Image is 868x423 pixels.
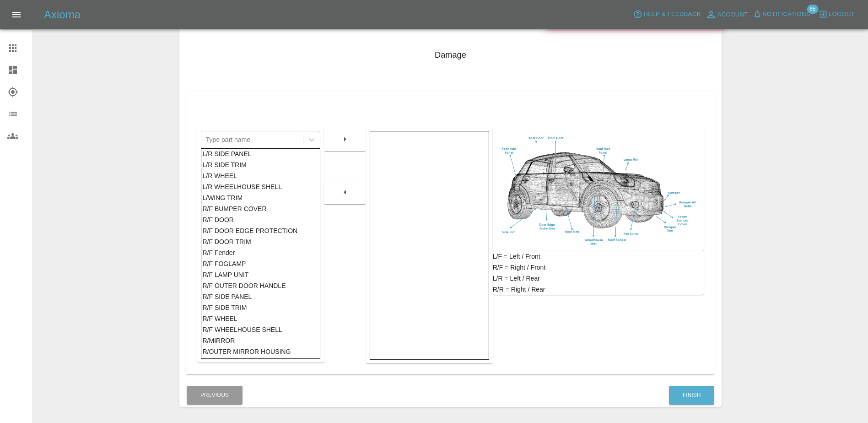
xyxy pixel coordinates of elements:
[202,225,318,236] div: R/F DOOR EDGE PROTECTION
[202,236,318,247] div: R/F DOOR TRIM
[763,9,810,20] span: Notifications
[202,302,318,313] div: R/F SIDE TRIM
[202,291,318,302] div: R/F SIDE PANEL
[202,269,318,280] div: R/F LAMP UNIT
[202,170,318,181] div: L/R WHEEL
[493,251,704,295] div: L/F = Left / Front R/F = Right / Front L/R = Left / Rear R/R = Right / Rear
[631,7,703,22] button: Help & Feedback
[202,247,318,258] div: R/F Fender
[202,313,318,324] div: R/F WHEEL
[202,324,318,335] div: R/F WHEELHOUSE SHELL
[202,280,318,291] div: R/F OUTER DOOR HANDLE
[202,335,318,346] div: R/MIRROR
[202,214,318,225] div: R/F DOOR
[750,7,813,22] button: Notifications
[643,9,701,20] span: Help & Feedback
[202,192,318,203] div: L/WING TRIM
[717,10,748,20] span: Account
[202,148,318,159] div: L/R SIDE PANEL
[202,159,318,170] div: L/R SIDE TRIM
[187,386,243,405] button: Previous
[669,386,714,405] button: Finish
[202,203,318,214] div: R/F BUMPER COVER
[202,357,318,368] div: R/R BUMPER COVER
[202,258,318,269] div: R/F FOGLAMP
[202,346,318,357] div: R/OUTER MIRROR HOUSING
[186,49,715,61] h4: Damage
[816,7,857,22] button: Logout
[5,4,27,26] button: Open drawer
[496,131,700,247] img: car
[44,7,81,22] h5: Axioma
[807,5,818,14] span: 65
[202,181,318,192] div: L/R WHEELHOUSE SHELL
[829,9,855,20] span: Logout
[703,7,750,22] a: Account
